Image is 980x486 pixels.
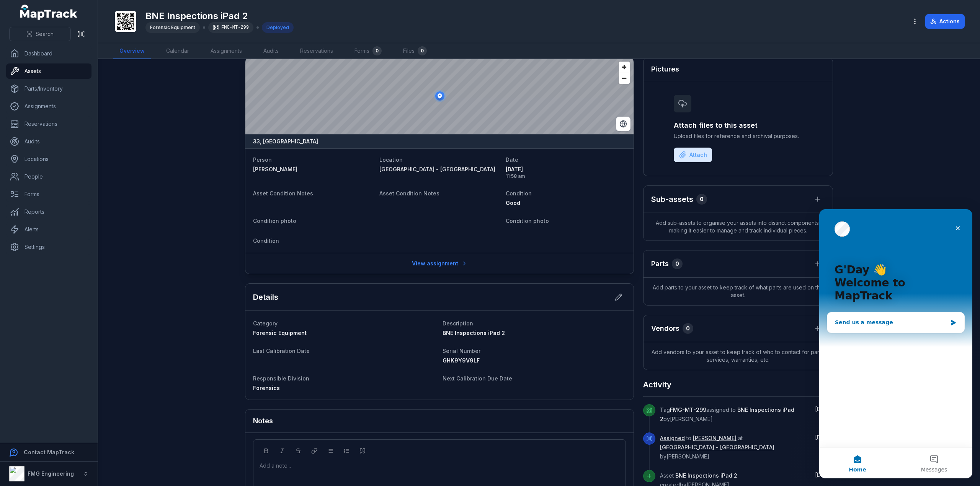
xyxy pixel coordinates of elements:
a: Reservations [6,116,91,132]
a: Settings [6,239,91,255]
div: FMG-MT-299 [208,22,253,33]
span: Description [443,320,473,327]
span: Upload files for reference and archival purposes. [674,132,802,140]
a: Files0 [397,43,433,59]
a: [GEOGRAPHIC_DATA] - [GEOGRAPHIC_DATA] [379,166,500,173]
h3: Pictures [651,64,679,75]
span: BNE Inspections iPad 2 [443,330,505,336]
a: Forms [6,187,91,202]
div: 0 [672,258,683,269]
button: Search [9,27,71,41]
h3: Parts [651,258,669,269]
h3: Notes [253,416,273,426]
span: to at by [PERSON_NAME] [660,435,774,460]
canvas: Map [245,58,634,134]
span: Search [36,30,54,38]
a: Audits [6,134,91,149]
span: Date [506,156,518,163]
span: Add sub-assets to organise your assets into distinct components, making it easier to manage and t... [644,213,833,241]
h2: Sub-assets [651,194,693,205]
a: Reports [6,204,91,219]
a: Audits [257,43,285,59]
span: [DATE] [815,406,833,412]
button: Actions [925,14,965,29]
a: View assignment [407,256,472,271]
a: Alerts [6,222,91,237]
span: Tag assigned to by [PERSON_NAME] [660,406,794,422]
iframe: Intercom live chat [819,209,972,478]
div: 0 [372,46,382,55]
span: Asset Condition Notes [379,190,439,197]
h2: Details [253,292,278,302]
span: Forensic Equipment [253,330,307,336]
button: Zoom out [619,73,630,84]
div: 0 [696,194,707,205]
a: Reservations [294,43,339,59]
span: [DATE] [815,434,833,440]
span: Forensics [253,385,280,391]
h1: BNE Inspections iPad 2 [145,10,294,22]
a: Forms0 [348,43,388,59]
button: Switch to Satellite View [616,117,630,131]
span: Add parts to your asset to keep track of what parts are used on this asset. [644,278,833,305]
span: Good [506,200,520,206]
span: GHK9Y9V9LF [443,357,480,364]
a: Assignments [6,99,91,114]
a: Parts/Inventory [6,81,91,96]
span: Last Calibration Date [253,348,310,354]
a: Dashboard [6,46,91,61]
button: Attach [674,148,712,162]
a: [PERSON_NAME] [693,434,737,442]
div: Deployed [262,22,294,33]
span: [DATE] [506,166,626,173]
time: 9/30/2025, 11:58:53 AM [506,166,626,179]
span: [DATE] [815,471,833,478]
a: Calendar [160,43,195,59]
h2: Activity [643,379,671,390]
strong: Contact MapTrack [24,449,74,455]
a: Assets [6,63,91,79]
a: Overview [113,43,151,59]
strong: 33, [GEOGRAPHIC_DATA] [253,138,318,145]
time: 9/30/2025, 11:59:15 AM [815,406,833,412]
h3: Attach files to this asset [674,120,802,131]
span: Serial Number [443,348,480,354]
a: Assignments [204,43,248,59]
h3: Vendors [651,323,679,334]
span: 11:58 am [506,173,626,179]
span: Condition photo [506,218,549,224]
strong: FMG Engineering [28,470,74,477]
span: Location [379,156,403,163]
a: [PERSON_NAME] [253,166,373,173]
span: Add vendors to your asset to keep track of who to contact for parts, services, warranties, etc. [644,342,833,370]
span: Condition photo [253,218,296,224]
div: 0 [683,323,693,334]
button: Zoom in [619,62,630,73]
a: [GEOGRAPHIC_DATA] - [GEOGRAPHIC_DATA] [660,444,774,451]
span: Asset Condition Notes [253,190,313,197]
div: 0 [418,46,427,55]
a: MapTrack [20,5,78,20]
span: [GEOGRAPHIC_DATA] - [GEOGRAPHIC_DATA] [379,166,495,172]
a: People [6,169,91,184]
span: FMG-MT-299 [670,406,706,413]
a: Assigned [660,434,685,442]
span: Forensic Equipment [150,24,195,30]
span: Category [253,320,278,327]
span: Responsible Division [253,375,309,382]
span: Next Calibration Due Date [443,375,512,382]
span: BNE Inspections iPad 2 [675,472,737,479]
a: Locations [6,151,91,167]
span: Condition [506,190,532,197]
time: 9/30/2025, 11:58:53 AM [815,434,833,440]
time: 9/30/2025, 11:58:19 AM [815,471,833,478]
